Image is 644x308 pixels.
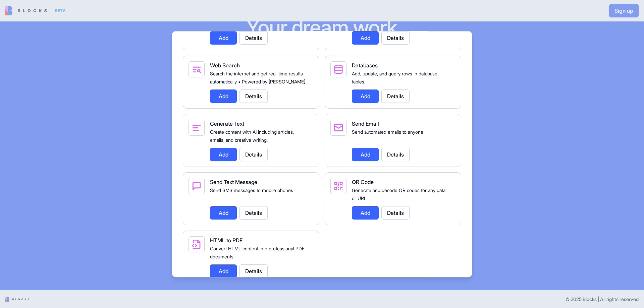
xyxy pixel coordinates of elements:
[352,120,379,127] span: Send Email
[210,264,237,278] button: Add
[210,237,243,244] span: HTML to PDF
[352,71,437,84] span: Add, update, and query rows in database tables.
[210,31,237,45] button: Add
[381,89,410,103] button: Details
[239,89,268,103] button: Details
[210,206,237,220] button: Add
[381,206,410,220] button: Details
[239,31,268,45] button: Details
[352,179,374,185] span: QR Code
[381,148,410,161] button: Details
[352,206,379,220] button: Add
[210,62,240,69] span: Web Search
[239,264,268,278] button: Details
[210,246,305,259] span: Convert HTML content into professional PDF documents.
[352,62,378,69] span: Databases
[210,71,305,84] span: Search the internet and get real-time results automatically • Powered by [PERSON_NAME]
[210,179,257,185] span: Send Text Message
[210,187,293,193] span: Send SMS messages to mobile phones
[352,187,445,201] span: Generate and decode QR codes for any data or URL.
[352,148,379,161] button: Add
[239,148,268,161] button: Details
[210,120,244,127] span: Generate Text
[352,129,423,135] span: Send automated emails to anyone
[210,129,294,143] span: Create content with AI including articles, emails, and creative writing.
[210,89,237,103] button: Add
[381,31,410,45] button: Details
[239,206,268,220] button: Details
[352,31,379,45] button: Add
[210,148,237,161] button: Add
[352,89,379,103] button: Add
